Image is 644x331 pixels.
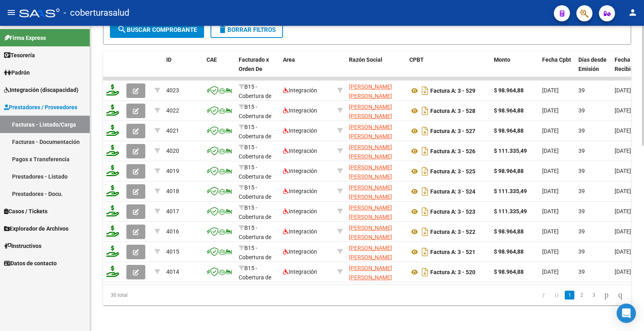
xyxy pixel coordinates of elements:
[239,144,271,169] span: B15 - Cobertura de Salud
[628,8,638,17] mat-icon: person
[420,266,430,279] i: Descargar documento
[349,163,403,180] div: 27336614126
[494,188,527,194] strong: $ 111.335,49
[494,248,524,255] strong: $ 98.964,88
[420,185,430,198] i: Descargar documento
[542,208,559,214] span: [DATE]
[615,87,631,94] span: [DATE]
[283,188,317,194] span: Integración
[4,207,47,216] span: Casos / Tickets
[578,168,585,174] span: 39
[349,203,403,220] div: 27336614126
[578,208,585,214] span: 39
[430,208,475,215] strong: Factura A: 3 - 523
[349,143,403,160] div: 27336614126
[578,188,585,194] span: 39
[218,26,276,33] span: Borrar Filtros
[430,269,475,275] strong: Factura A: 3 - 520
[349,144,392,160] span: [PERSON_NAME] [PERSON_NAME]
[494,56,510,63] span: Monto
[615,148,631,154] span: [DATE]
[349,124,392,139] span: [PERSON_NAME] [PERSON_NAME]
[615,208,631,214] span: [DATE]
[283,228,317,235] span: Integración
[551,291,562,300] a: go to previous page
[349,204,392,220] span: [PERSON_NAME] [PERSON_NAME]
[615,248,631,255] span: [DATE]
[239,164,271,189] span: B15 - Cobertura de Salud
[283,208,317,214] span: Integración
[4,241,41,250] span: Instructivos
[578,107,585,114] span: 39
[166,188,179,194] span: 4018
[430,108,475,114] strong: Factura A: 3 - 528
[494,228,524,235] strong: $ 98.964,88
[283,148,317,154] span: Integración
[539,51,575,87] datatable-header-cell: Fecha Cpbt
[542,228,559,235] span: [DATE]
[64,4,129,22] span: - coberturasalud
[491,51,539,87] datatable-header-cell: Monto
[117,25,127,34] mat-icon: search
[539,291,549,300] a: go to first page
[349,184,392,200] span: [PERSON_NAME] [PERSON_NAME]
[239,184,271,209] span: B15 - Cobertura de Salud
[494,269,524,275] strong: $ 98.964,88
[615,291,626,300] a: go to last page
[349,223,403,240] div: 27336614126
[239,83,271,108] span: B15 - Cobertura de Salud
[163,51,203,87] datatable-header-cell: ID
[409,56,424,63] span: CPBT
[578,228,585,235] span: 39
[542,56,571,63] span: Fecha Cpbt
[239,265,271,290] span: B15 - Cobertura de Salud
[578,148,585,154] span: 39
[542,87,559,94] span: [DATE]
[239,56,269,72] span: Facturado x Orden De
[218,25,227,34] mat-icon: delete
[166,248,179,255] span: 4015
[166,56,171,63] span: ID
[166,127,179,134] span: 4021
[349,164,392,180] span: [PERSON_NAME] [PERSON_NAME]
[430,168,475,175] strong: Factura A: 3 - 525
[420,145,430,158] i: Descargar documento
[349,244,403,260] div: 27336614126
[578,127,585,134] span: 39
[578,56,607,72] span: Días desde Emisión
[430,128,475,134] strong: Factura A: 3 - 527
[349,83,392,99] span: [PERSON_NAME] [PERSON_NAME]
[110,22,204,38] button: Buscar Comprobante
[166,208,179,214] span: 4017
[4,103,77,112] span: Prestadores / Proveedores
[563,288,576,302] li: page 1
[420,104,430,117] i: Descargar documento
[4,68,30,77] span: Padrón
[430,87,475,94] strong: Factura A: 3 - 529
[239,124,271,149] span: B15 - Cobertura de Salud
[578,269,585,275] span: 39
[420,246,430,258] i: Descargar documento
[349,183,403,200] div: 27336614126
[283,168,317,174] span: Integración
[430,229,475,235] strong: Factura A: 3 - 522
[542,168,559,174] span: [DATE]
[494,87,524,94] strong: $ 98.964,88
[117,26,197,33] span: Buscar Comprobante
[617,304,636,323] div: Open Intercom Messenger
[280,51,334,87] datatable-header-cell: Area
[575,51,611,87] datatable-header-cell: Días desde Emisión
[4,224,68,233] span: Explorador de Archivos
[283,127,317,134] span: Integración
[494,127,524,134] strong: $ 98.964,88
[542,127,559,134] span: [DATE]
[565,291,574,300] a: 1
[206,56,217,63] span: CAE
[166,269,179,275] span: 4014
[239,225,271,250] span: B15 - Cobertura de Salud
[420,125,430,137] i: Descargar documento
[211,22,283,38] button: Borrar Filtros
[542,248,559,255] span: [DATE]
[542,269,559,275] span: [DATE]
[578,87,585,94] span: 39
